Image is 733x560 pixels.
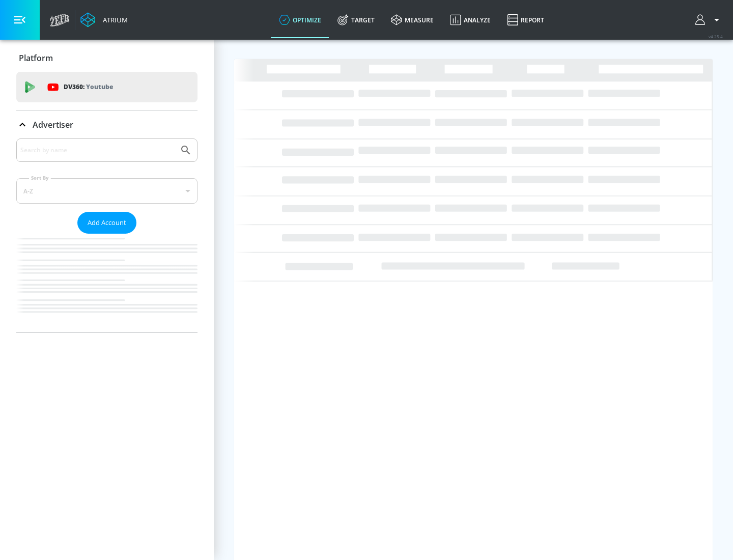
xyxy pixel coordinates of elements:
label: Sort By [29,175,51,181]
div: Atrium [99,15,128,24]
p: Youtube [86,81,113,92]
a: Atrium [80,12,128,27]
span: Add Account [88,217,126,229]
a: Report [499,2,552,38]
p: Advertiser [33,119,73,130]
nav: list of Advertiser [16,234,198,332]
a: measure [383,2,442,38]
a: Target [329,2,383,38]
a: Analyze [442,2,499,38]
div: DV360: Youtube [16,72,198,102]
p: Platform [19,52,53,64]
p: DV360: [64,81,113,93]
div: Platform [16,44,198,72]
a: optimize [271,2,329,38]
input: Search by name [20,144,175,157]
div: Advertiser [16,110,198,139]
span: v 4.25.4 [709,34,723,39]
button: Add Account [77,212,136,234]
div: Advertiser [16,138,198,332]
div: A-Z [16,178,198,204]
